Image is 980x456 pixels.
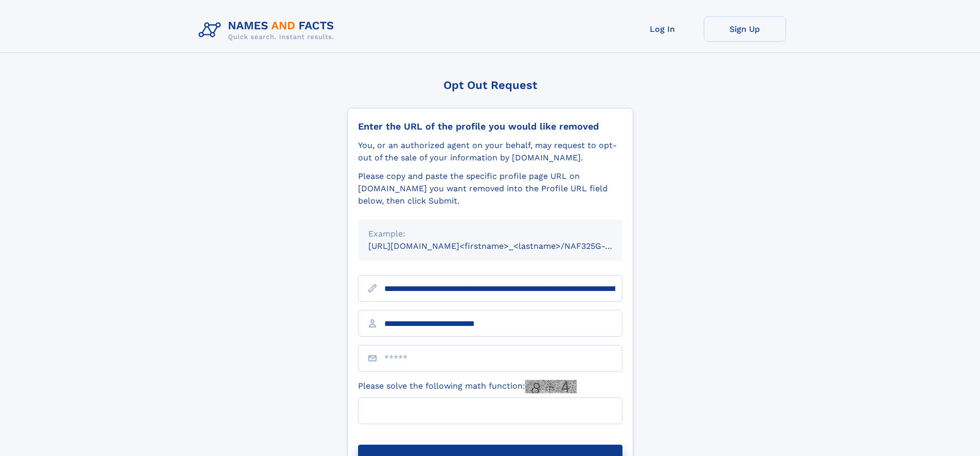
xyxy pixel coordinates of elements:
[358,121,622,132] div: Enter the URL of the profile you would like removed
[368,228,612,240] div: Example:
[368,241,642,251] small: [URL][DOMAIN_NAME]<firstname>_<lastname>/NAF325G-xxxxxxxx
[194,16,343,44] img: Logo Names and Facts
[704,16,786,42] a: Sign Up
[358,170,622,207] div: Please copy and paste the specific profile page URL on [DOMAIN_NAME] you want removed into the Pr...
[358,380,577,393] label: Please solve the following math function:
[621,16,704,42] a: Log In
[347,79,633,92] div: Opt Out Request
[358,139,622,164] div: You, or an authorized agent on your behalf, may request to opt-out of the sale of your informatio...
